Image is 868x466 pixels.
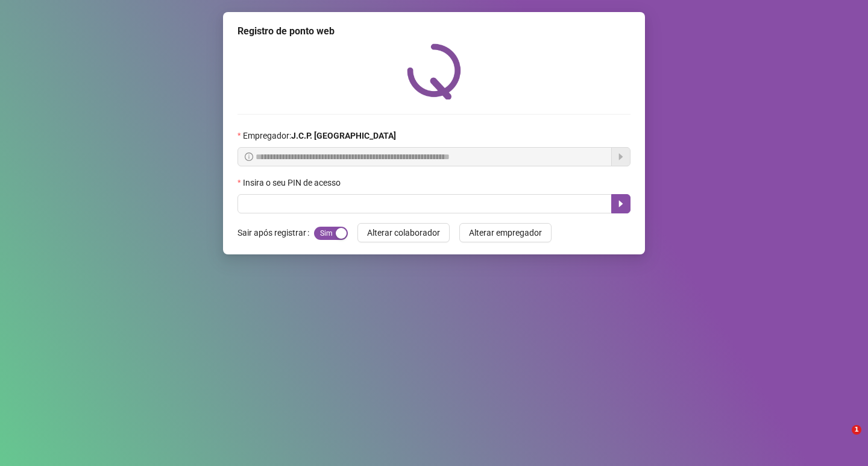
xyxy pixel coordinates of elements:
[367,226,440,239] span: Alterar colaborador
[243,129,396,142] span: Empregador :
[469,226,542,239] span: Alterar empregador
[237,176,348,189] label: Insira o seu PIN de acesso
[459,223,552,242] button: Alterar empregador
[852,425,861,435] span: 1
[827,425,856,454] iframe: Intercom live chat
[407,43,461,99] img: QRPoint
[357,223,450,242] button: Alterar colaborador
[245,153,253,161] span: info-circle
[291,131,396,140] strong: J.C.P. [GEOGRAPHIC_DATA]
[237,24,631,39] div: Registro de ponto web
[616,199,626,209] span: caret-right
[237,223,314,242] label: Sair após registrar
